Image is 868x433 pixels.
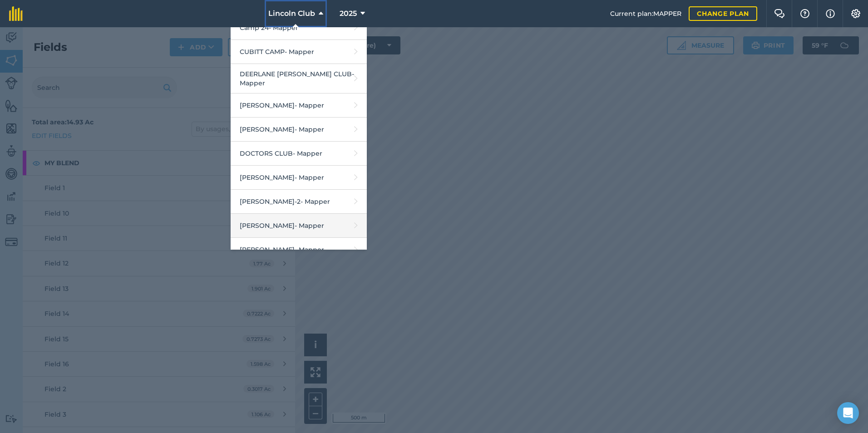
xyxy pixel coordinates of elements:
[231,142,367,166] a: DOCTORS CLUB- Mapper
[231,118,367,142] a: [PERSON_NAME]- Mapper
[9,6,23,21] img: fieldmargin Logo
[231,40,367,64] a: CUBITT CAMP- Mapper
[340,8,357,19] span: 2025
[231,214,367,238] a: [PERSON_NAME]- Mapper
[826,8,835,19] img: svg+xml;base64,PHN2ZyB4bWxucz0iaHR0cDovL3d3dy53My5vcmcvMjAwMC9zdmciIHdpZHRoPSIxNyIgaGVpZ2h0PSIxNy...
[837,402,859,424] div: Open Intercom Messenger
[850,9,861,18] img: A cog icon
[774,9,785,18] img: Two speech bubbles overlapping with the left bubble in the forefront
[799,9,810,18] img: A question mark icon
[268,8,315,19] span: Lincoln Club
[689,6,757,21] a: Change plan
[231,64,367,93] a: DEERLANE [PERSON_NAME] CLUB- Mapper
[231,238,367,262] a: [PERSON_NAME]- Mapper
[231,190,367,214] a: [PERSON_NAME]-2- Mapper
[231,93,367,118] a: [PERSON_NAME]- Mapper
[231,16,367,40] a: Camp 24- Mapper
[231,166,367,190] a: [PERSON_NAME]- Mapper
[610,9,681,19] span: Current plan : MAPPER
